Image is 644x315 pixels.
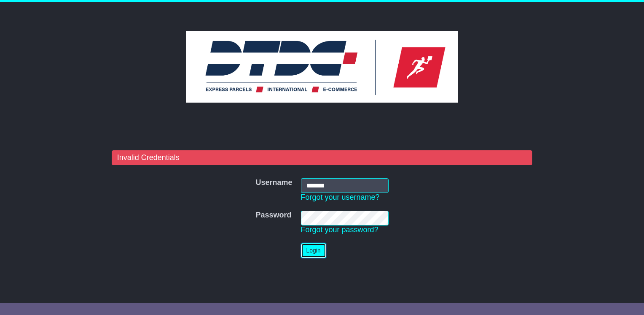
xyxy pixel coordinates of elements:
[255,211,291,220] label: Password
[186,31,458,103] img: DTDC Australia
[112,150,533,166] div: Invalid Credentials
[255,178,292,187] label: Username
[301,193,380,201] a: Forgot your username?
[301,225,378,234] a: Forgot your password?
[301,243,326,258] button: Login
